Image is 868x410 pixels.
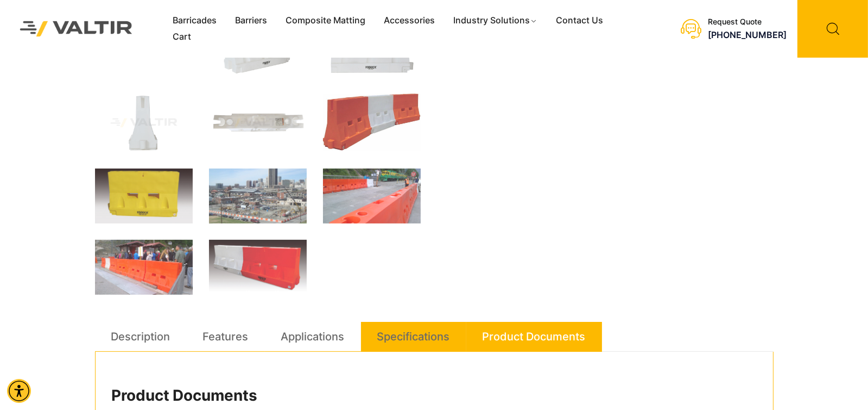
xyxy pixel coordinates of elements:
a: Applications [281,322,345,351]
a: Barriers [226,13,276,29]
img: A bright yellow dock bumper with a smooth surface and cutouts, designed for protecting dock areas. [95,169,193,223]
div: Request Quote [708,17,787,27]
img: A construction site with heavy machinery, surrounded by buildings and a city skyline in the backg... [209,169,307,223]
img: A white plastic component with cutouts and a label, likely used in machinery or equipment. [209,94,307,152]
img: A segmented traffic barrier with orange and white sections, designed for road safety and traffic ... [323,94,421,151]
img: A row of orange and white barriers blocks a road, with people nearby and a green train in the bac... [323,169,421,223]
a: Specifications [377,322,450,351]
a: Composite Matting [276,13,375,29]
a: Barricades [163,13,226,29]
a: Accessories [375,13,444,29]
a: Product Documents [483,322,586,351]
a: call (888) 496-3625 [708,29,787,40]
a: Contact Us [547,13,612,29]
div: Accessibility Menu [7,379,31,403]
img: A white plastic component with a tapered design, likely used as a part or accessory in machinery ... [95,94,193,152]
h2: Product Documents [112,387,757,405]
img: A crowd gathers near orange barricades in front of an information booth, with a mountainous backd... [95,240,193,295]
a: Cart [163,29,200,45]
img: Two traffic barriers, one white and one orange, with a logo, designed for road safety and separat... [209,240,307,295]
img: Valtir Rentals [8,9,144,48]
a: Features [203,322,249,351]
a: Industry Solutions [444,13,547,29]
a: Description [111,322,170,351]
